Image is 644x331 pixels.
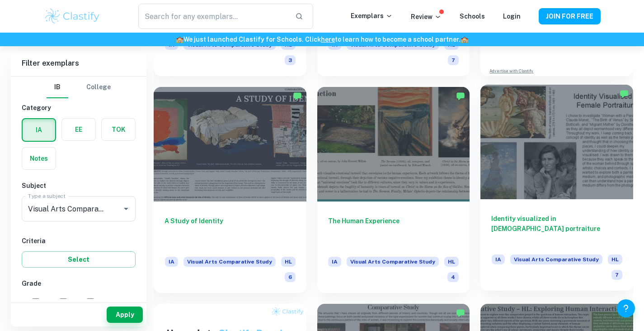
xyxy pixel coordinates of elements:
h6: Filter exemplars [11,51,146,76]
div: Filter type choice [47,77,111,98]
p: Exemplars [351,11,393,21]
span: Visual Arts Comparative Study [183,257,276,267]
h6: The Human Experience [328,216,459,246]
h6: A Study of Identity [165,216,296,246]
span: Visual Arts Comparative Study [347,257,439,267]
h6: Subject [22,181,136,191]
a: A Study of IdentityIAVisual Arts Comparative StudyHL6 [154,87,306,293]
button: College [86,77,111,98]
input: Search for any exemplars... [138,4,287,29]
h6: Criteria [22,236,136,246]
span: 7 [611,270,622,280]
span: IA [328,257,341,267]
img: Marked [620,89,629,98]
span: IA [165,257,178,267]
button: IB [47,77,68,98]
span: 🏫 [176,36,183,43]
button: Notes [22,148,56,169]
img: Marked [456,91,465,101]
img: Marked [456,308,465,317]
img: Marked [293,91,302,101]
span: 7 [448,55,459,65]
p: Review [411,12,442,22]
span: HL [444,257,459,267]
span: IA [492,254,505,264]
a: The Human ExperienceIAVisual Arts Comparative StudyHL4 [317,87,470,293]
button: JOIN FOR FREE [539,8,601,24]
span: HL [608,254,622,264]
h6: Grade [22,278,136,288]
button: Apply [107,307,143,323]
h6: Category [22,103,136,113]
h6: We just launched Clastify for Schools. Click to learn how to become a school partner. [2,34,642,44]
span: 🏫 [461,36,468,43]
span: 5 [99,297,103,307]
img: Clastify logo [44,7,101,25]
span: 3 [285,55,296,65]
span: HL [281,257,296,267]
button: Help and Feedback [617,299,635,317]
span: 6 [285,272,296,282]
h6: Identity visualized in [DEMOGRAPHIC_DATA] portraiture [491,214,622,244]
label: Type a subject [28,192,66,200]
span: Visual Arts Comparative Study [510,254,602,264]
button: IA [23,119,55,141]
button: EE [62,119,95,140]
button: Open [120,202,132,215]
span: 6 [72,297,76,307]
span: 4 [447,272,459,282]
a: Schools [460,13,485,20]
a: Advertise with Clastify [489,68,533,74]
a: Identity visualized in [DEMOGRAPHIC_DATA] portraitureIAVisual Arts Comparative StudyHL7 [480,87,633,293]
button: TOK [102,119,135,140]
a: here [321,36,335,43]
span: 7 [45,297,49,307]
a: Login [503,13,521,20]
button: Select [22,251,136,268]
